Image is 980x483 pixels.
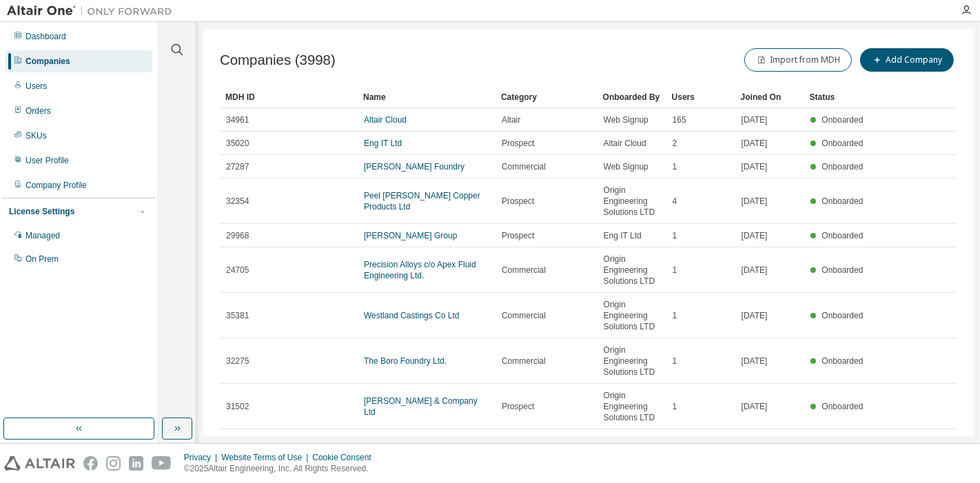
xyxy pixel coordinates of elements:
[742,138,768,149] span: [DATE]
[502,138,534,149] span: Prospect
[821,265,863,275] span: Onboarded
[364,138,402,148] a: Eng IT Ltd
[502,310,546,321] span: Commercial
[742,401,768,412] span: [DATE]
[220,52,336,68] span: Companies (3998)
[603,86,661,108] div: Onboarded By
[226,401,249,412] span: 31502
[502,356,546,367] span: Commercial
[4,456,75,471] img: altair_logo.svg
[226,310,249,321] span: 35381
[742,356,768,367] span: [DATE]
[364,115,407,125] a: Altair Cloud
[225,86,352,108] div: MDH ID
[673,196,677,207] span: 4
[226,356,249,367] span: 32275
[604,390,660,423] span: Origin Engineering Solutions LTD
[226,114,249,125] span: 34961
[25,130,47,141] div: SKUs
[226,265,249,276] span: 24705
[673,401,677,412] span: 1
[502,161,546,172] span: Commercial
[742,310,768,321] span: [DATE]
[742,265,768,276] span: [DATE]
[604,161,649,172] span: Web Signup
[25,31,66,42] div: Dashboard
[742,114,768,125] span: [DATE]
[502,114,520,125] span: Altair
[7,4,179,18] img: Altair One
[742,230,768,241] span: [DATE]
[25,105,51,116] div: Orders
[226,161,249,172] span: 27287
[742,161,768,172] span: [DATE]
[226,230,249,241] span: 29968
[821,115,863,125] span: Onboarded
[673,230,677,241] span: 1
[25,180,87,191] div: Company Profile
[821,402,863,411] span: Onboarded
[501,86,592,108] div: Category
[152,456,172,471] img: youtube.svg
[184,463,380,475] p: © 2025 Altair Engineering, Inc. All Rights Reserved.
[83,456,98,471] img: facebook.svg
[221,452,312,463] div: Website Terms of Use
[821,196,863,206] span: Onboarded
[604,299,660,332] span: Origin Engineering Solutions LTD
[821,162,863,172] span: Onboarded
[25,56,70,67] div: Companies
[184,452,221,463] div: Privacy
[364,260,476,280] a: Precision Alloys c/o Apex Fluid Engineering Ltd.
[25,230,60,241] div: Managed
[742,196,768,207] span: [DATE]
[821,138,863,148] span: Onboarded
[364,231,457,240] a: [PERSON_NAME] Group
[364,162,465,172] a: [PERSON_NAME] Foundry
[821,311,863,320] span: Onboarded
[364,356,447,366] a: The Boro Foundry Ltd.
[810,86,868,108] div: Status
[106,456,121,471] img: instagram.svg
[25,81,47,92] div: Users
[604,345,660,378] span: Origin Engineering Solutions LTD
[312,452,379,463] div: Cookie Consent
[502,196,534,207] span: Prospect
[673,356,677,367] span: 1
[364,191,480,212] a: Peel [PERSON_NAME] Copper Products Ltd
[502,401,534,412] span: Prospect
[860,48,954,72] button: Add Company
[364,396,478,417] a: [PERSON_NAME] & Company Ltd
[673,138,677,149] span: 2
[672,86,730,108] div: Users
[502,230,534,241] span: Prospect
[604,185,660,218] span: Origin Engineering Solutions LTD
[604,254,660,287] span: Origin Engineering Solutions LTD
[9,206,74,217] div: License Settings
[363,86,490,108] div: Name
[741,86,799,108] div: Joined On
[604,230,642,241] span: Eng IT Ltd
[604,435,660,469] span: Origin Engineering Solutions LTD
[226,138,249,149] span: 35020
[604,114,649,125] span: Web Signup
[129,456,143,471] img: linkedin.svg
[226,196,249,207] span: 32354
[502,265,546,276] span: Commercial
[673,161,677,172] span: 1
[364,311,460,320] a: Westland Castings Co Ltd
[673,265,677,276] span: 1
[673,114,686,125] span: 165
[25,155,69,166] div: User Profile
[25,254,59,265] div: On Prem
[821,356,863,366] span: Onboarded
[604,138,646,149] span: Altair Cloud
[673,310,677,321] span: 1
[821,231,863,240] span: Onboarded
[744,48,852,72] button: Import from MDH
